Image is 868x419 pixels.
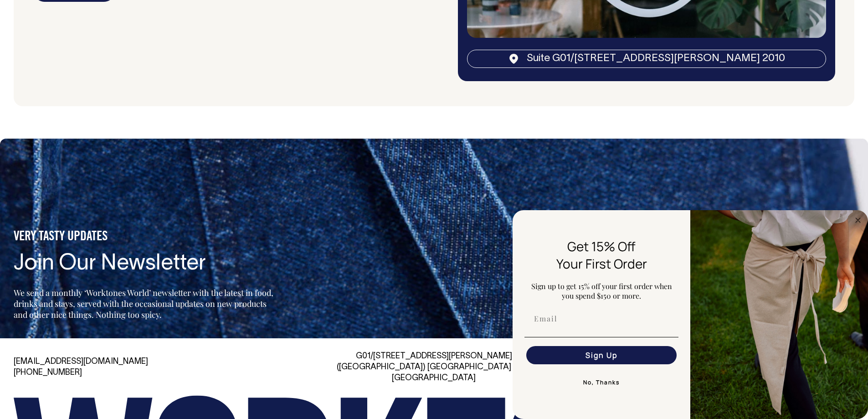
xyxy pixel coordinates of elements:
a: [PHONE_NUMBER] [14,369,82,377]
a: [EMAIL_ADDRESS][DOMAIN_NAME] [14,358,148,366]
button: Sign Up [526,346,677,364]
button: Close dialog [853,215,863,226]
div: FLYOUT Form [513,210,868,419]
h5: VERY TASTY UPDATES [14,229,276,245]
p: We send a monthly ‘Worktones World’ newsletter with the latest in food, drinks and stays, served ... [14,287,276,320]
span: Get 15% Off [567,238,636,255]
img: underline [524,337,678,337]
button: No, Thanks [524,373,678,392]
div: G01/[STREET_ADDRESS][PERSON_NAME] ([GEOGRAPHIC_DATA]) [GEOGRAPHIC_DATA] 2010 [GEOGRAPHIC_DATA] [298,351,570,384]
span: Sign up to get 15% off your first order when you spend $150 or more. [531,281,672,300]
input: Email [526,310,677,328]
h4: Join Our Newsletter [14,252,276,276]
img: 5e34ad8f-4f05-4173-92a8-ea475ee49ac9.jpeg [690,210,868,419]
a: Suite G01/[STREET_ADDRESS][PERSON_NAME] 2010 [467,50,826,68]
span: Your First Order [556,255,647,272]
